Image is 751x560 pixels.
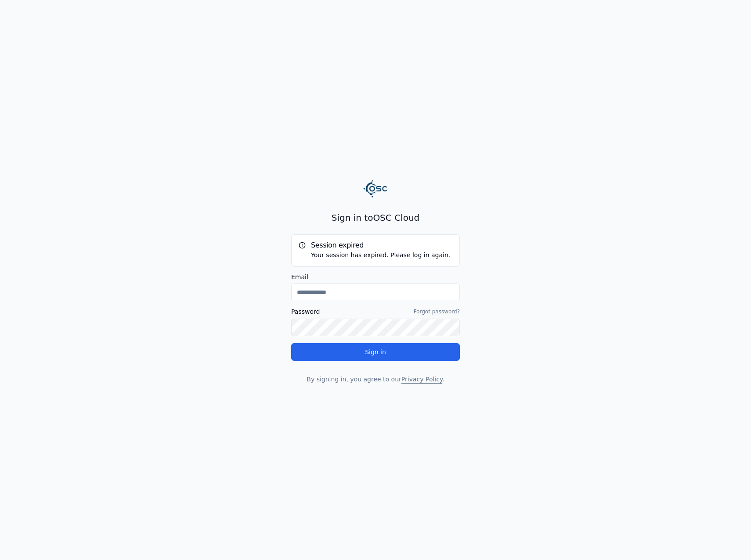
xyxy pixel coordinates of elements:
[299,251,452,259] div: Your session has expired. Please log in again.
[291,343,460,361] button: Sign in
[414,308,460,315] a: Forgot password?
[291,375,460,384] p: By signing in, you agree to our .
[401,376,442,383] a: Privacy Policy
[363,176,388,201] img: Logo
[291,212,460,224] h2: Sign in to OSC Cloud
[291,309,320,315] label: Password
[299,242,452,249] h5: Session expired
[291,274,460,280] label: Email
